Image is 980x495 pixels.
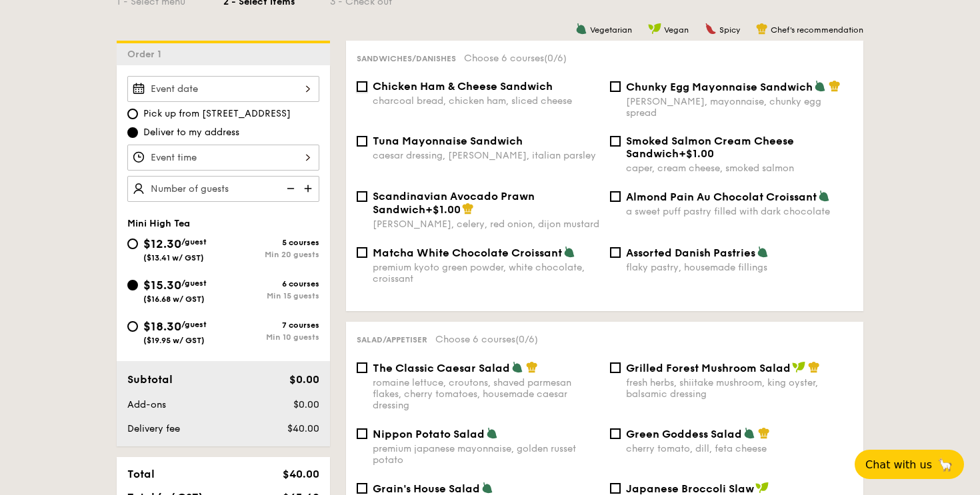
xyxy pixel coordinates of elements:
[679,147,714,160] span: +$1.00
[626,206,853,217] div: a sweet puff pastry filled with dark chocolate
[357,81,367,92] input: Chicken Ham & Cheese Sandwichcharcoal bread, chicken ham, sliced cheese
[937,457,953,472] span: 🦙
[181,278,207,288] span: /guest
[626,443,853,454] div: cherry tomato, dill, feta cheese
[127,399,166,410] span: Add-ons
[143,319,181,334] span: $18.30
[511,361,523,373] img: icon-vegetarian.fe4039eb.svg
[373,377,599,411] div: romaine lettuce, croutons, shaved parmesan flakes, cherry tomatoes, housemade caesar dressing
[855,450,964,479] button: Chat with us🦙
[373,135,523,147] span: Tuna Mayonnaise Sandwich
[127,176,319,202] input: Number of guests
[357,54,456,63] span: Sandwiches/Danishes
[756,23,768,35] img: icon-chef-hat.a58ddaea.svg
[610,362,621,373] input: Grilled Forest Mushroom Saladfresh herbs, shiitake mushroom, king oyster, balsamic dressing
[127,321,138,332] input: $18.30/guest($19.95 w/ GST)7 coursesMin 10 guests
[575,23,587,35] img: icon-vegetarian.fe4039eb.svg
[127,280,138,290] input: $15.30/guest($16.68 w/ GST)6 coursesMin 15 guests
[626,482,754,495] span: Japanese Broccoli Slaw
[610,81,621,92] input: Chunky Egg Mayonnaise Sandwich[PERSON_NAME], mayonnaise, chunky egg spread
[705,23,717,35] img: icon-spicy.37a8142b.svg
[464,53,567,64] span: Choose 6 courses
[373,95,599,107] div: charcoal bread, chicken ham, sliced cheese
[515,334,538,345] span: (0/6)
[127,76,319,102] input: Event date
[143,107,291,121] span: Pick up from [STREET_ADDRESS]
[357,247,367,258] input: Matcha White Chocolate Croissantpremium kyoto green powder, white chocolate, croissant
[143,336,205,345] span: ($19.95 w/ GST)
[808,361,820,373] img: icon-chef-hat.a58ddaea.svg
[425,203,461,216] span: +$1.00
[743,427,755,439] img: icon-vegetarian.fe4039eb.svg
[818,190,830,202] img: icon-vegetarian.fe4039eb.svg
[181,237,207,247] span: /guest
[626,262,853,273] div: flaky pastry, housemade fillings
[143,253,204,262] span: ($13.41 w/ GST)
[626,191,817,203] span: Almond Pain Au Chocolat Croissant
[626,362,791,374] span: Grilled Forest Mushroom Salad
[373,362,510,374] span: The Classic Caesar Salad
[590,25,632,35] span: Vegetarian
[127,218,190,229] span: Mini High Tea
[626,163,853,174] div: caper, cream cheese, smoked salmon
[223,279,319,288] div: 6 courses
[373,80,553,93] span: Chicken Ham & Cheese Sandwich
[127,239,138,249] input: $12.30/guest($13.41 w/ GST)5 coursesMin 20 guests
[299,176,319,201] img: icon-add.58712e84.svg
[771,25,863,35] span: Chef's recommendation
[373,262,599,284] div: premium kyoto green powder, white chocolate, croissant
[127,373,173,386] span: Subtotal
[293,399,319,410] span: $0.00
[283,468,319,480] span: $40.00
[610,136,621,147] input: Smoked Salmon Cream Cheese Sandwich+$1.00caper, cream cheese, smoked salmon
[526,361,538,373] img: icon-chef-hat.a58ddaea.svg
[357,191,367,202] input: Scandinavian Avocado Prawn Sandwich+$1.00[PERSON_NAME], celery, red onion, dijon mustard
[223,291,319,300] div: Min 15 guests
[357,335,427,344] span: Salad/Appetiser
[865,458,932,471] span: Chat with us
[462,203,474,215] img: icon-chef-hat.a58ddaea.svg
[357,483,367,494] input: Grain's House Saladcorn kernel, roasted sesame dressing, cherry tomato
[373,219,599,230] div: [PERSON_NAME], celery, red onion, dijon mustard
[223,332,319,342] div: Min 10 guests
[357,428,367,439] input: Nippon Potato Saladpremium japanese mayonnaise, golden russet potato
[626,81,813,93] span: Chunky Egg Mayonnaise Sandwich
[181,320,207,329] span: /guest
[127,468,155,480] span: Total
[287,423,319,434] span: $40.00
[373,247,562,259] span: Matcha White Chocolate Croissant
[792,361,805,373] img: icon-vegan.f8ff3823.svg
[223,320,319,330] div: 7 courses
[373,482,480,495] span: Grain's House Salad
[223,238,319,247] div: 5 courses
[626,247,755,259] span: Assorted Danish Pastries
[664,25,689,35] span: Vegan
[626,96,853,119] div: [PERSON_NAME], mayonnaise, chunky egg spread
[486,427,498,439] img: icon-vegetarian.fe4039eb.svg
[223,250,319,259] div: Min 20 guests
[127,127,138,138] input: Deliver to my address
[143,126,239,139] span: Deliver to my address
[829,80,841,92] img: icon-chef-hat.a58ddaea.svg
[626,377,853,400] div: fresh herbs, shiitake mushroom, king oyster, balsamic dressing
[435,334,538,345] span: Choose 6 courses
[758,427,770,439] img: icon-chef-hat.a58ddaea.svg
[610,247,621,258] input: Assorted Danish Pastriesflaky pastry, housemade fillings
[279,176,299,201] img: icon-reduce.1d2dbef1.svg
[757,246,769,258] img: icon-vegetarian.fe4039eb.svg
[127,109,138,119] input: Pick up from [STREET_ADDRESS]
[357,136,367,147] input: Tuna Mayonnaise Sandwichcaesar dressing, [PERSON_NAME], italian parsley
[626,428,742,440] span: Green Goddess Salad
[127,145,319,171] input: Event time
[648,23,661,35] img: icon-vegan.f8ff3823.svg
[610,483,621,494] input: Japanese Broccoli Slawgreek extra virgin olive oil, kizami nori, ginger, yuzu soy-sesame dressing
[127,423,180,434] span: Delivery fee
[610,191,621,202] input: Almond Pain Au Chocolat Croissanta sweet puff pastry filled with dark chocolate
[143,278,181,292] span: $15.30
[143,237,181,251] span: $12.30
[719,25,740,35] span: Spicy
[373,428,485,440] span: Nippon Potato Salad
[814,80,826,92] img: icon-vegetarian.fe4039eb.svg
[610,428,621,439] input: Green Goddess Saladcherry tomato, dill, feta cheese
[373,150,599,161] div: caesar dressing, [PERSON_NAME], italian parsley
